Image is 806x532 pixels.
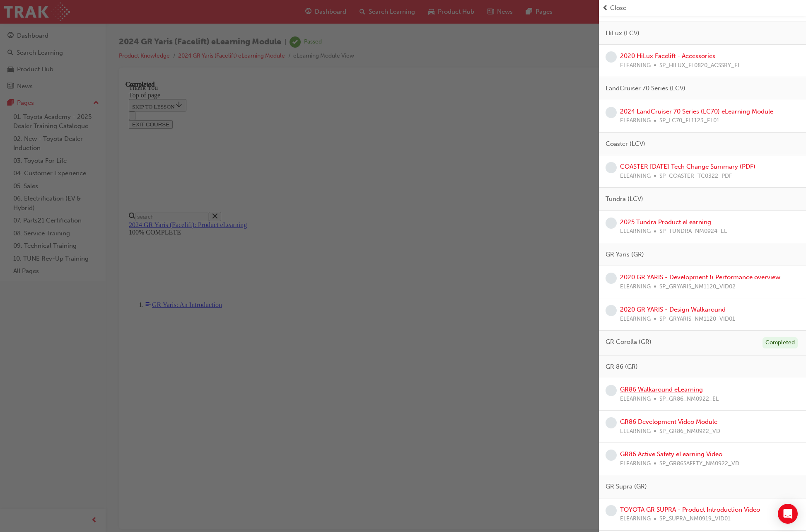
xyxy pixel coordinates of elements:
[620,450,722,458] a: GR86 Active Safety eLearning Video
[606,417,617,428] span: learningRecordVerb_NONE-icon
[620,514,651,524] span: ELEARNING
[606,305,617,316] span: learningRecordVerb_NONE-icon
[3,39,47,48] button: EXIT COURSE
[606,505,617,516] span: learningRecordVerb_NONE-icon
[620,282,651,292] span: ELEARNING
[620,506,760,513] a: TOYOTA GR SUPRA - Product Introduction Video
[606,194,643,204] span: Tundra (LCV)
[3,31,10,39] button: Close navigation menu
[606,107,617,118] span: learningRecordVerb_NONE-icon
[659,314,735,324] span: SP_GRYARIS_NM1120_VID01
[606,385,617,396] span: learningRecordVerb_NONE-icon
[778,504,798,524] div: Open Intercom Messenger
[10,132,83,140] input: Search
[606,218,617,229] span: learningRecordVerb_NONE-icon
[659,459,739,469] span: SP_GR86SAFETY_NM0922_VD
[3,148,657,155] div: 100% COMPLETE
[620,386,703,393] a: GR86 Walkaround eLearning
[659,172,732,181] span: SP_COASTER_TC0322_PDF
[659,227,727,236] span: SP_TUNDRA_NM0924_EL
[763,337,798,348] div: Completed
[659,514,731,524] span: SP_SUPRA_NM0919_VID01
[659,282,736,292] span: SP_GRYARIS_NM1120_VID02
[602,3,803,13] button: prev-iconClose
[620,163,755,170] a: COASTER [DATE] Tech Change Summary (PDF)
[606,250,644,259] span: GR Yaris (GR)
[620,394,651,404] span: ELEARNING
[3,11,657,18] div: Top of page
[659,427,720,436] span: SP_GR86_NM0922_VD
[620,459,651,469] span: ELEARNING
[606,51,617,63] span: learningRecordVerb_NONE-icon
[606,273,617,284] span: learningRecordVerb_NONE-icon
[83,131,96,140] button: Close search menu
[606,29,639,38] span: HiLux (LCV)
[620,418,717,426] a: GR86 Development Video Module
[3,140,121,148] a: 2024 GR Yaris (Facelift): Product eLearning
[602,3,608,13] span: prev-icon
[606,337,652,347] span: GR Corolla (GR)
[620,306,726,313] a: 2020 GR YARIS - Design Walkaround
[620,314,651,324] span: ELEARNING
[3,3,657,11] div: Thank You
[3,18,61,31] button: SKIP TO LESSON
[620,273,780,281] a: 2020 GR YARIS - Development & Performance overview
[606,84,685,93] span: LandCruiser 70 Series (LCV)
[620,427,651,436] span: ELEARNING
[620,218,711,226] a: 2025 Tundra Product eLearning
[659,61,741,70] span: SP_HILUX_FL0820_ACSSRY_EL
[659,394,719,404] span: SP_GR86_NM0922_EL
[620,227,651,236] span: ELEARNING
[606,162,617,173] span: learningRecordVerb_NONE-icon
[659,116,719,126] span: SP_LC70_FL1123_EL01
[620,52,715,60] a: 2020 HiLux Facelift - Accessories
[606,482,647,491] span: GR Supra (GR)
[606,362,638,372] span: GR 86 (GR)
[620,61,651,70] span: ELEARNING
[606,450,617,461] span: learningRecordVerb_NONE-icon
[620,172,651,181] span: ELEARNING
[7,23,58,29] span: SKIP TO LESSON
[606,139,645,149] span: Coaster (LCV)
[620,108,773,115] a: 2024 LandCruiser 70 Series (LC70) eLearning Module
[610,3,626,13] span: Close
[620,116,651,126] span: ELEARNING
